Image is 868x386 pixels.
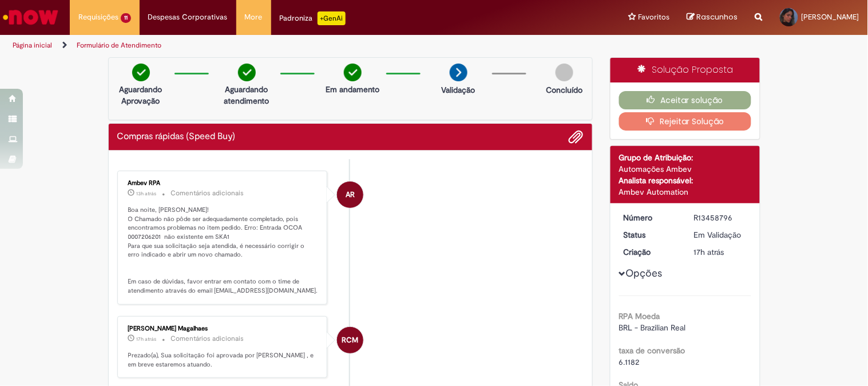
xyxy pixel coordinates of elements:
[615,229,685,241] dt: Status
[619,357,640,367] span: 6.1182
[137,336,157,342] span: 17h atrás
[619,91,751,109] button: Aceitar solução
[344,64,362,81] img: check-circle-green.png
[77,41,161,50] a: Formulário de Atendimento
[113,84,169,107] p: Aguardando Aprovação
[128,351,319,369] p: Prezado(a), Sua solicitação foi aprovada por [PERSON_NAME] , e em breve estaremos atuando.
[619,186,751,198] div: Ambev Automation
[137,336,157,342] time: 28/08/2025 15:53:16
[342,326,359,354] span: RCM
[337,327,363,353] div: Romulo Campos Magalhaes
[137,190,157,197] time: 28/08/2025 20:04:25
[639,11,670,23] span: Favoritos
[13,41,52,50] a: Página inicial
[619,112,751,131] button: Rejeitar Solução
[337,182,363,208] div: Ambev RPA
[238,64,256,81] img: check-circle-green.png
[128,206,319,296] p: Boa noite, [PERSON_NAME]! O Chamado não pôde ser adequadamente completado, pois encontramos probl...
[171,188,244,198] small: Comentários adicionais
[121,13,131,23] span: 11
[117,132,236,142] h2: Compras rápidas (Speed Buy) Histórico de tíquete
[546,84,582,96] p: Concluído
[326,84,379,95] p: Em andamento
[171,334,244,344] small: Comentários adicionais
[611,58,760,82] div: Solução Proposta
[619,152,751,163] div: Grupo de Atribuição:
[694,229,747,241] div: Em Validação
[802,12,859,22] span: [PERSON_NAME]
[619,175,751,186] div: Analista responsável:
[619,311,660,321] b: RPA Moeda
[9,35,570,56] ul: Trilhas de página
[450,64,467,81] img: arrow-next.png
[619,163,751,175] div: Automações Ambev
[442,84,475,96] p: Validação
[615,246,685,258] dt: Criação
[78,11,118,23] span: Requisições
[128,180,319,187] div: Ambev RPA
[245,11,263,23] span: More
[219,84,275,107] p: Aguardando atendimento
[569,129,584,144] button: Adicionar anexos
[694,247,724,257] time: 28/08/2025 15:42:58
[132,64,150,81] img: check-circle-green.png
[556,64,573,81] img: img-circle-grey.png
[1,6,60,29] img: ServiceNow
[615,212,685,223] dt: Número
[619,322,686,333] span: BRL - Brazilian Real
[697,11,738,22] span: Rascunhos
[318,11,346,25] p: +GenAi
[128,325,319,332] div: [PERSON_NAME] Magalhaes
[280,11,346,25] div: Padroniza
[346,181,355,208] span: AR
[694,212,747,223] div: R13458796
[137,190,157,197] span: 13h atrás
[694,246,747,258] div: 28/08/2025 15:42:58
[148,11,228,23] span: Despesas Corporativas
[619,345,685,356] b: taxa de conversão
[687,12,738,23] a: Rascunhos
[694,247,724,257] span: 17h atrás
